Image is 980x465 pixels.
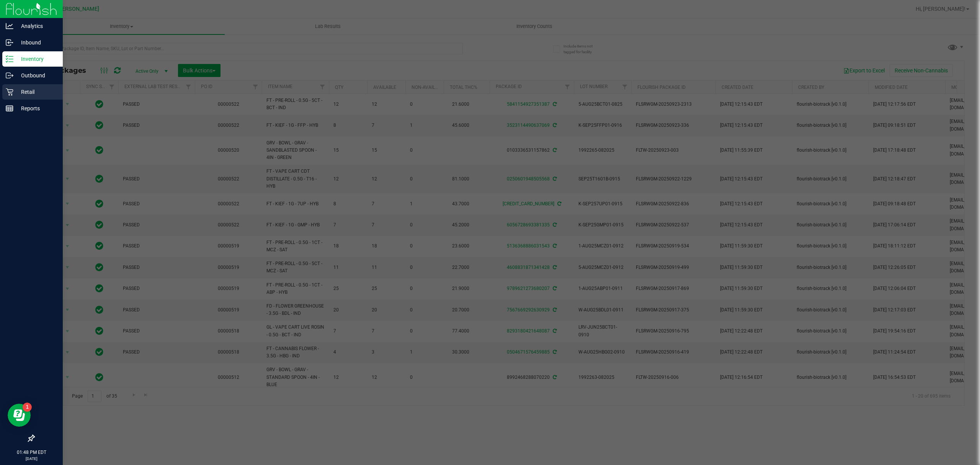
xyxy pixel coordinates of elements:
p: [DATE] [3,456,59,462]
p: 01:48 PM EDT [3,449,59,456]
inline-svg: Analytics [6,22,13,30]
inline-svg: Outbound [6,72,13,79]
p: Retail [13,87,59,97]
iframe: Resource center unread badge [23,403,32,412]
inline-svg: Reports [6,105,13,112]
inline-svg: Inbound [6,39,13,46]
iframe: Resource center [8,404,31,427]
inline-svg: Retail [6,88,13,96]
p: Inventory [13,54,59,64]
p: Reports [13,104,59,113]
p: Inbound [13,38,59,47]
inline-svg: Inventory [6,55,13,63]
p: Analytics [13,21,59,31]
p: Outbound [13,71,59,80]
